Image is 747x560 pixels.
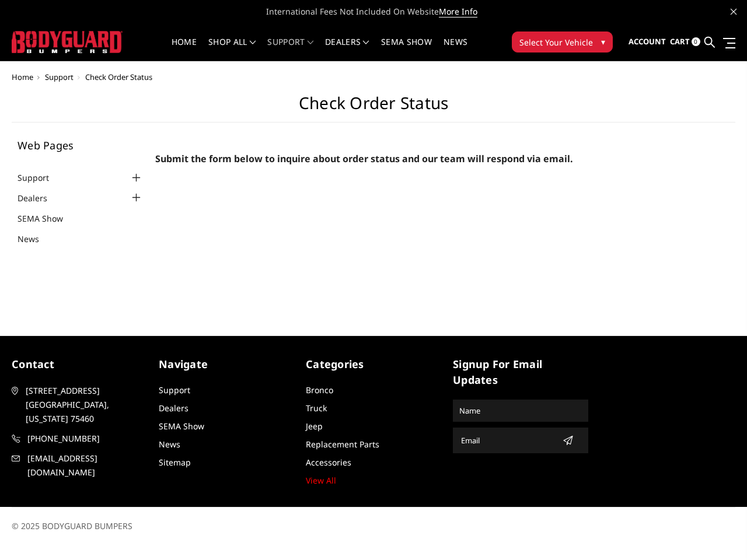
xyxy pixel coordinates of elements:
[159,402,189,414] a: Dealers
[12,356,147,372] h5: contact
[12,31,123,52] img: BODYGUARD BUMPERS
[456,431,558,450] input: Email
[439,6,477,17] a: More Info
[18,233,54,245] a: News
[512,32,613,52] button: Select Your Vehicle
[629,36,666,47] span: Account
[692,37,700,46] span: 0
[12,93,735,123] h1: Check Order Status
[306,421,323,432] a: Jeep
[601,36,605,48] span: ▾
[18,192,62,204] a: Dealers
[12,72,33,82] a: Home
[306,457,351,468] a: Accessories
[85,72,152,82] span: Check Order Status
[18,212,78,225] a: SEMA Show
[444,38,467,61] a: News
[306,384,333,395] a: Bronco
[27,452,146,480] span: [EMAIL_ADDRESS][DOMAIN_NAME]
[306,475,336,486] a: View All
[670,36,690,47] span: Cart
[27,432,146,446] span: [PHONE_NUMBER]
[267,38,313,61] a: Support
[159,439,180,450] a: News
[453,356,588,388] h5: signup for email updates
[306,402,327,414] a: Truck
[18,140,144,150] h5: Web Pages
[306,439,379,450] a: Replacement Parts
[208,38,256,61] a: shop all
[325,38,369,61] a: Dealers
[18,171,64,184] a: Support
[455,401,587,420] input: Name
[159,457,191,468] a: Sitemap
[519,36,593,48] span: Select Your Vehicle
[12,432,147,446] a: [PHONE_NUMBER]
[670,26,700,58] a: Cart 0
[159,384,190,395] a: Support
[629,26,666,58] a: Account
[45,72,74,82] a: Support
[381,38,432,61] a: SEMA Show
[159,421,204,432] a: SEMA Show
[172,38,197,61] a: Home
[12,520,132,531] span: © 2025 BODYGUARD BUMPERS
[155,152,573,165] span: Submit the form below to inquire about order status and our team will respond via email.
[12,452,147,480] a: [EMAIL_ADDRESS][DOMAIN_NAME]
[306,356,441,372] h5: Categories
[26,384,145,426] span: [STREET_ADDRESS] [GEOGRAPHIC_DATA], [US_STATE] 75460
[159,356,294,372] h5: Navigate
